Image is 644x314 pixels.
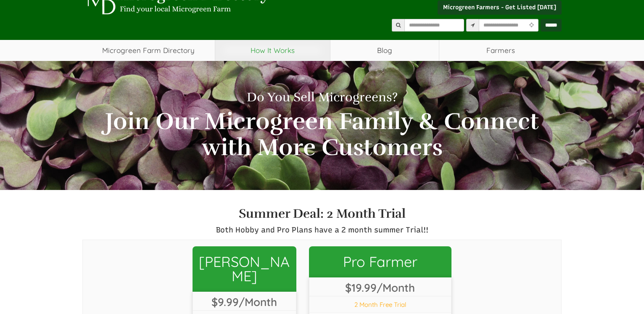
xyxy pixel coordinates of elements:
a: Microgreen Farm Directory [82,40,215,61]
span: 2 Month Free Trial [309,296,451,313]
h1: Do You Sell Microgreens? [89,90,555,104]
span: $19.99/Month [309,277,451,296]
a: Blog [330,40,439,61]
span: $9.99/Month [193,292,296,310]
strong: Summer Deal: 2 Month Trial [239,206,406,222]
i: Use Current Location [527,23,536,28]
span: Both Hobby and Pro Plans have a 2 month summer Trial!! [216,225,428,235]
a: Microgreen Farmers - Get Listed [DATE] [438,0,562,15]
span: Farmers [439,40,562,61]
a: How It Works [215,40,330,61]
h2: Join Our Microgreen Family & Connect with More Customers [89,108,555,160]
span: [PERSON_NAME] [193,246,296,292]
a: Pro Farmer [309,246,451,277]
